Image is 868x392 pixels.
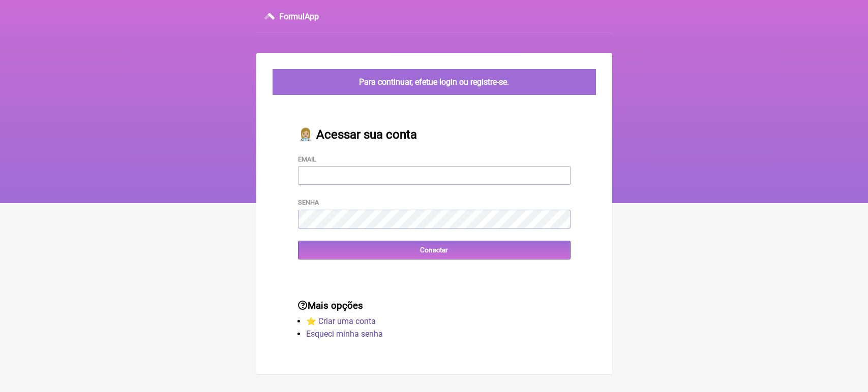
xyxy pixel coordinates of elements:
[298,300,571,311] h3: Mais opções
[298,127,571,142] h2: 👩🏼‍⚕️ Acessar sua conta
[298,155,316,163] label: Email
[306,316,376,326] a: ⭐️ Criar uma conta
[273,69,596,95] div: Para continuar, efetue login ou registre-se.
[279,12,319,21] h3: FormulApp
[306,329,383,339] a: Esqueci minha senha
[298,241,571,259] input: Conectar
[298,199,319,206] label: Senha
